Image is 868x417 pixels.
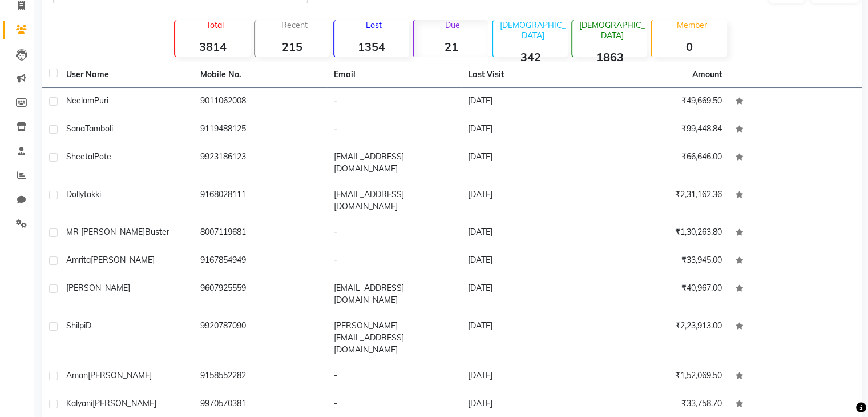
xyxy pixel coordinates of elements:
[334,39,409,54] strong: 1354
[255,39,330,54] strong: 215
[327,62,461,88] th: Email
[656,20,726,30] p: Member
[414,39,488,54] strong: 21
[66,95,94,106] span: Neelam
[66,398,92,408] span: Kalyani
[461,363,595,391] td: [DATE]
[572,50,647,64] strong: 1863
[498,20,568,41] p: [DEMOGRAPHIC_DATA]
[66,189,84,199] span: Dolly
[461,313,595,363] td: [DATE]
[652,39,726,54] strong: 0
[84,189,101,199] span: takki
[595,247,729,275] td: ₹33,945.00
[327,275,461,313] td: [EMAIL_ADDRESS][DOMAIN_NAME]
[327,182,461,219] td: [EMAIL_ADDRESS][DOMAIN_NAME]
[461,88,595,116] td: [DATE]
[193,247,328,275] td: 9167854949
[595,182,729,219] td: ₹2,31,162.36
[595,275,729,313] td: ₹40,967.00
[193,62,328,88] th: Mobile No.
[327,363,461,391] td: -
[193,88,328,116] td: 9011062008
[92,398,156,408] span: [PERSON_NAME]
[193,363,328,391] td: 9158552282
[193,219,328,247] td: 8007119681
[66,370,88,380] span: Aman
[193,275,328,313] td: 9607925559
[595,88,729,116] td: ₹49,669.50
[461,116,595,144] td: [DATE]
[86,320,91,331] span: D
[66,320,86,331] span: Shilpi
[175,39,250,54] strong: 3814
[66,255,91,265] span: Amrita
[461,247,595,275] td: [DATE]
[327,88,461,116] td: -
[85,123,113,134] span: Tamboli
[461,275,595,313] td: [DATE]
[66,227,145,237] span: MR [PERSON_NAME]
[577,20,647,41] p: [DEMOGRAPHIC_DATA]
[595,144,729,182] td: ₹66,646.00
[88,370,152,380] span: [PERSON_NAME]
[493,50,568,64] strong: 342
[595,116,729,144] td: ₹99,448.84
[461,182,595,219] td: [DATE]
[327,116,461,144] td: -
[595,313,729,363] td: ₹2,23,913.00
[461,219,595,247] td: [DATE]
[193,313,328,363] td: 9920787090
[193,116,328,144] td: 9119488125
[685,62,729,87] th: Amount
[180,20,250,30] p: Total
[260,20,330,30] p: Recent
[66,151,94,162] span: Sheetal
[339,20,409,30] p: Lost
[461,62,595,88] th: Last Visit
[94,151,111,162] span: Pote
[59,62,193,88] th: User Name
[145,227,169,237] span: Buster
[595,219,729,247] td: ₹1,30,263.80
[327,144,461,182] td: [EMAIL_ADDRESS][DOMAIN_NAME]
[94,95,108,106] span: Puri
[66,123,85,134] span: Sana
[327,313,461,363] td: [PERSON_NAME][EMAIL_ADDRESS][DOMAIN_NAME]
[91,255,155,265] span: [PERSON_NAME]
[327,219,461,247] td: -
[66,283,130,293] span: [PERSON_NAME]
[595,363,729,391] td: ₹1,52,069.50
[193,182,328,219] td: 9168028111
[193,144,328,182] td: 9923186123
[416,20,488,30] p: Due
[327,247,461,275] td: -
[461,144,595,182] td: [DATE]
